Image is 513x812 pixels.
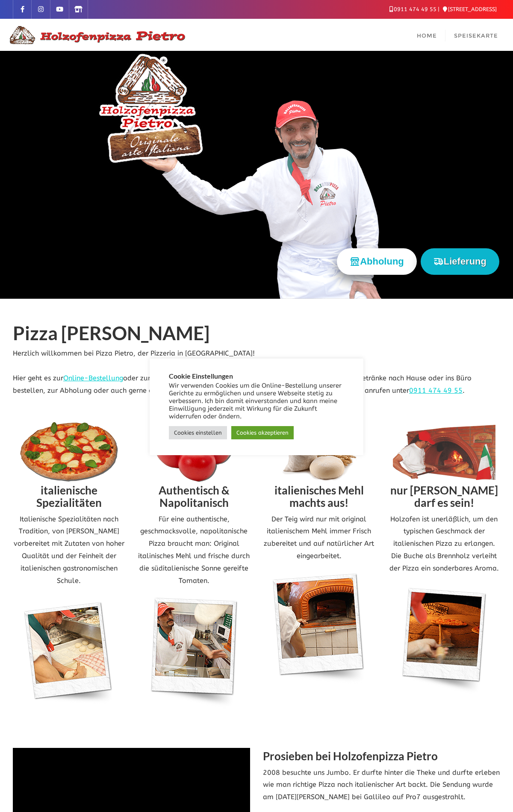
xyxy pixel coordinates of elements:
h2: italienische Spezialitäten [13,482,125,513]
h5: Cookie Einstellungen [169,372,344,380]
img: Logo [6,25,186,45]
div: Wir verwenden Cookies um die Online-Bestellung unserer Gerichte zu ermöglichen und unsere Webseit... [169,382,344,421]
p: Holzofen ist unerläßlich, um den typischen Geschmack der italienischen Pizza zu erlangen. Die Buc... [388,513,501,575]
p: 2008 besuchte uns Jumbo. Er durfte hinter die Theke und durfte erleben wie man richtige Pizza nac... [263,767,500,803]
a: Online-Bestellung [63,374,123,382]
img: Pizza [18,422,120,482]
h2: italienisches Mehl machts aus! [263,482,375,513]
button: Abholung [337,248,417,274]
h2: Authentisch & Napolitanisch [138,482,251,513]
h2: Prosieben bei Holzofenpizza Pietro [263,748,500,767]
a: Cookies akzeptieren [231,426,294,439]
div: Herzlich willkommen bei Pizza Pietro, der Pizzeria in [GEOGRAPHIC_DATA]! Hier geht es zur oder zu... [6,323,507,397]
img: Pietro Holzofen [393,422,495,482]
img: Tomaten [143,422,245,482]
img: Pietro Pizzateig [22,596,116,710]
img: Pietro Pizza im Ofen [397,584,491,698]
h2: nur [PERSON_NAME] darf es sein! [388,482,501,513]
p: Für eine authentische, geschmacksvolle, napolitanische Pizza braucht man: Original italinisches M... [138,513,251,587]
button: Lieferung [421,248,499,274]
a: 0911 474 49 55 [389,6,436,12]
a: Home [408,19,445,51]
a: 0911 474 49 55 [409,386,463,394]
a: [STREET_ADDRESS] [443,6,497,12]
p: Der Teig wird nur mit original italienischem Mehl immer Frisch zubereitet und auf natürlicher Art... [263,513,375,562]
p: Italienische Spezialitäten nach Tradition, von [PERSON_NAME] vorbereitet mit Zutaten von hoher Qu... [13,513,125,587]
span: Home [417,32,437,39]
a: Cookies einstellen [169,426,227,439]
img: Pietro Pizza Ofen [272,571,366,686]
h1: Pizza [PERSON_NAME] [13,323,500,347]
a: Speisekarte [445,19,507,51]
span: Speisekarte [454,32,498,39]
img: Pietro Pizza drehen [147,596,241,710]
